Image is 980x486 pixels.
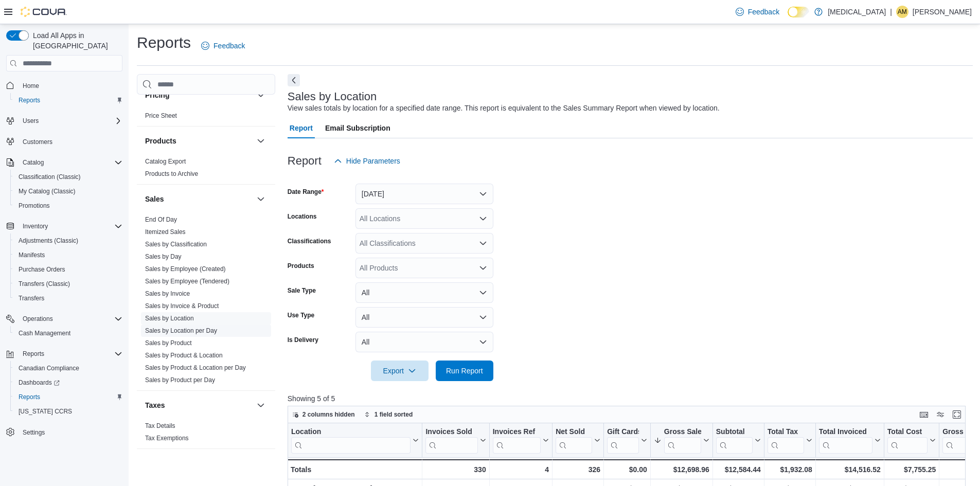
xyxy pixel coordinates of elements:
[19,96,40,104] span: Reports
[14,235,82,247] a: Adjustments (Classic)
[325,118,390,138] span: Email Subscription
[346,156,400,166] span: Hide Parameters
[19,329,70,337] span: Cash Management
[14,391,44,403] a: Reports
[607,427,639,454] div: Gift Card Sales
[23,158,44,167] span: Catalog
[145,315,194,322] a: Sales by Location
[21,7,67,17] img: Cova
[288,103,720,114] div: View sales totals by location for a specified date range. This report is equivalent to the Sales ...
[492,427,548,454] button: Invoices Ref
[19,265,65,274] span: Purchase Orders
[360,408,417,421] button: 1 field sorted
[556,427,592,437] div: Net Sold
[716,427,753,454] div: Subtotal
[145,170,198,177] a: Products to Archive
[896,6,908,18] div: Angus MacDonald
[10,262,127,277] button: Purchase Orders
[302,410,355,419] span: 2 columns hidden
[819,463,881,476] div: $14,516.52
[19,393,40,401] span: Reports
[14,327,75,339] a: Cash Management
[288,212,317,221] label: Locations
[10,361,127,375] button: Canadian Compliance
[288,262,314,270] label: Products
[291,427,419,454] button: Location
[145,352,223,359] a: Sales by Product & Location
[19,426,49,439] a: Settings
[654,463,709,476] div: $12,698.96
[2,134,127,149] button: Customers
[137,420,275,448] div: Taxes
[19,407,72,416] span: [US_STATE] CCRS
[375,410,413,419] span: 1 field sorted
[19,426,122,439] span: Settings
[10,404,127,419] button: [US_STATE] CCRS
[288,336,318,344] label: Is Delivery
[291,427,411,454] div: Location
[664,427,701,454] div: Gross Sales
[291,463,419,476] div: Totals
[913,6,972,18] p: [PERSON_NAME]
[197,35,249,56] a: Feedback
[137,32,191,53] h1: Reports
[828,6,886,18] p: [MEDICAL_DATA]
[19,348,48,360] button: Reports
[748,7,779,17] span: Feedback
[19,173,81,181] span: Classification (Classic)
[556,463,600,476] div: 326
[14,376,64,389] a: Dashboards
[19,313,122,325] span: Operations
[654,427,709,454] button: Gross Sales
[10,184,127,199] button: My Catalog (Classic)
[145,422,175,430] span: Tax Details
[2,155,127,170] button: Catalog
[716,427,761,454] button: Subtotal
[145,240,207,248] span: Sales by Classification
[290,118,313,138] span: Report
[145,327,217,335] span: Sales by Location per Day
[288,408,359,421] button: 2 columns hidden
[14,185,80,197] a: My Catalog (Classic)
[10,93,127,107] button: Reports
[145,90,169,100] h3: Pricing
[145,376,215,384] a: Sales by Product per Day
[890,6,892,18] p: |
[19,348,122,360] span: Reports
[29,30,122,51] span: Load All Apps in [GEOGRAPHIC_DATA]
[14,263,122,276] span: Purchase Orders
[14,391,122,403] span: Reports
[492,463,548,476] div: 4
[607,463,647,476] div: $0.00
[19,251,45,259] span: Manifests
[19,220,52,232] button: Inventory
[145,290,190,297] a: Sales by Invoice
[556,427,600,454] button: Net Sold
[479,264,487,272] button: Open list of options
[19,80,43,92] a: Home
[898,6,907,18] span: AM
[768,427,804,437] div: Total Tax
[145,339,192,347] span: Sales by Product
[145,253,182,260] a: Sales by Day
[23,222,48,230] span: Inventory
[19,115,122,127] span: Users
[23,428,45,437] span: Settings
[145,351,223,359] span: Sales by Product & Location
[14,405,122,418] span: Washington CCRS
[145,228,186,236] a: Itemized Sales
[934,408,947,421] button: Display options
[14,376,122,389] span: Dashboards
[14,249,122,261] span: Manifests
[145,290,190,298] span: Sales by Invoice
[145,215,177,224] span: End Of Day
[2,425,127,440] button: Settings
[19,379,60,387] span: Dashboards
[14,185,122,197] span: My Catalog (Classic)
[887,427,936,454] button: Total Cost
[10,291,127,305] button: Transfers
[145,136,253,146] button: Products
[145,339,192,347] a: Sales by Product
[19,237,78,245] span: Adjustments (Classic)
[145,90,253,100] button: Pricing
